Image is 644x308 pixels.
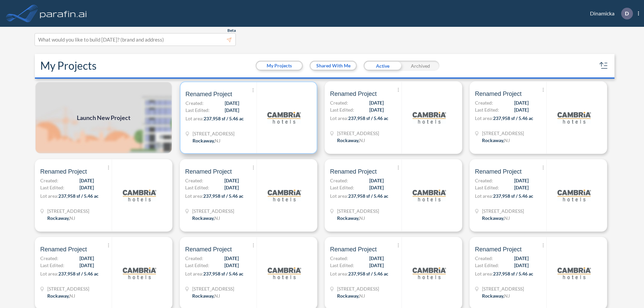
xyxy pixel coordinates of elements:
[337,137,365,144] div: Rockaway, NJ
[482,130,524,137] span: 321 Mt Hope Ave
[482,214,510,222] div: Rockaway, NJ
[268,179,301,212] img: logo
[79,177,94,184] span: [DATE]
[482,293,504,299] span: Rockaway ,
[482,137,504,143] span: Rockaway ,
[413,256,446,290] img: logo
[214,215,220,221] span: NJ
[580,8,639,19] div: Dinamicka
[69,215,75,221] span: NJ
[79,262,94,269] span: [DATE]
[475,193,493,199] span: Lot area:
[475,106,499,113] span: Last Edited:
[475,115,493,121] span: Lot area:
[475,262,499,269] span: Last Edited:
[337,214,365,222] div: Rockaway, NJ
[475,177,493,184] span: Created:
[185,177,203,184] span: Created:
[493,115,533,121] span: 237,958 sf / 5.46 ac
[123,179,156,212] img: logo
[185,255,203,262] span: Created:
[35,81,172,154] a: Launch New Project
[40,271,58,276] span: Lot area:
[40,59,97,72] h2: My Projects
[257,62,302,70] button: My Projects
[40,168,87,176] span: Renamed Project
[514,99,529,106] span: [DATE]
[504,293,510,299] span: NJ
[369,99,384,106] span: [DATE]
[69,293,75,299] span: NJ
[47,207,89,214] span: 321 Mt Hope Ave
[35,81,172,154] img: add
[225,100,239,107] span: [DATE]
[504,137,510,143] span: NJ
[58,271,99,276] span: 237,958 sf / 5.46 ac
[192,285,234,292] span: 321 Mt Hope Ave
[47,214,75,222] div: Rockaway, NJ
[625,10,629,16] p: D
[267,101,301,134] img: logo
[413,101,446,134] img: logo
[79,255,94,262] span: [DATE]
[359,137,365,143] span: NJ
[504,215,510,221] span: NJ
[475,245,522,253] span: Renamed Project
[330,193,348,199] span: Lot area:
[359,293,365,299] span: NJ
[192,215,214,221] span: Rockaway ,
[330,99,348,106] span: Created:
[475,255,493,262] span: Created:
[47,293,69,299] span: Rockaway ,
[514,177,529,184] span: [DATE]
[40,262,64,269] span: Last Edited:
[369,177,384,184] span: [DATE]
[40,177,58,184] span: Created:
[514,184,529,191] span: [DATE]
[193,137,220,144] div: Rockaway, NJ
[475,184,499,191] span: Last Edited:
[337,137,359,143] span: Rockaway ,
[475,90,522,98] span: Renamed Project
[337,207,379,214] span: 321 Mt Hope Ave
[482,137,510,144] div: Rockaway, NJ
[214,293,220,299] span: NJ
[40,255,58,262] span: Created:
[337,130,379,137] span: 321 Mt Hope Ave
[413,179,446,212] img: logo
[40,193,58,199] span: Lot area:
[47,215,69,221] span: Rockaway ,
[203,271,244,276] span: 237,958 sf / 5.46 ac
[193,138,215,143] span: Rockaway ,
[514,262,529,269] span: [DATE]
[224,177,239,184] span: [DATE]
[514,106,529,113] span: [DATE]
[493,193,533,199] span: 237,958 sf / 5.46 ac
[79,184,94,191] span: [DATE]
[123,256,156,290] img: logo
[330,106,354,113] span: Last Edited:
[337,293,359,299] span: Rockaway ,
[475,168,522,176] span: Renamed Project
[369,106,384,113] span: [DATE]
[311,62,356,70] button: Shared With Me
[493,271,533,276] span: 237,958 sf / 5.46 ac
[330,184,354,191] span: Last Edited:
[557,256,591,290] img: logo
[224,184,239,191] span: [DATE]
[514,255,529,262] span: [DATE]
[475,99,493,106] span: Created:
[557,101,591,134] img: logo
[598,60,609,71] button: sort
[359,215,365,221] span: NJ
[185,107,210,114] span: Last Edited:
[204,116,244,121] span: 237,958 sf / 5.46 ac
[482,215,504,221] span: Rockaway ,
[40,184,64,191] span: Last Edited:
[39,7,88,20] img: logo
[185,262,209,269] span: Last Edited:
[330,255,348,262] span: Created:
[185,116,204,121] span: Lot area:
[185,100,204,107] span: Created:
[192,292,220,299] div: Rockaway, NJ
